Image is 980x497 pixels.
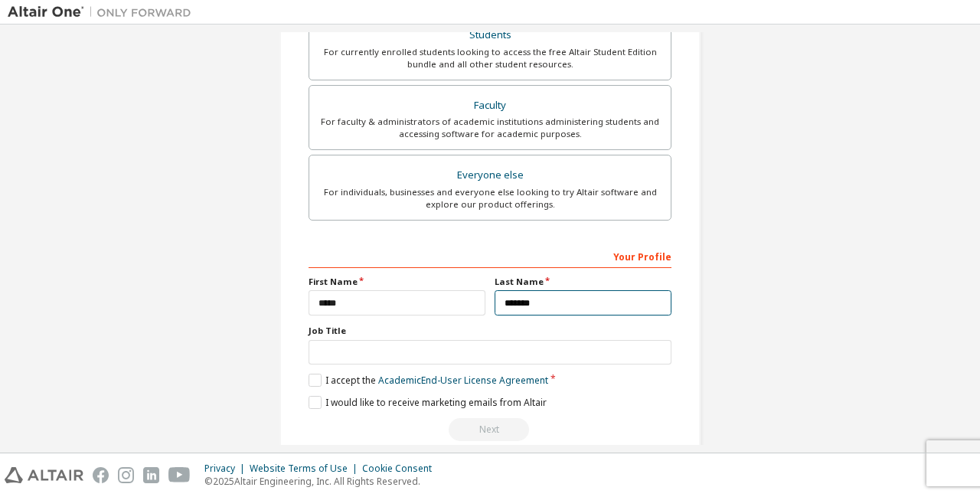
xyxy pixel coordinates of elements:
div: Privacy [204,463,250,475]
div: For faculty & administrators of academic institutions administering students and accessing softwa... [318,116,661,140]
img: Altair One [8,5,199,20]
div: Website Terms of Use [250,463,362,475]
img: altair_logo.svg [5,467,83,483]
a: Academic End-User License Agreement [378,374,548,387]
label: Job Title [309,325,671,337]
div: Your Profile [309,244,671,268]
div: Faculty [318,95,661,116]
label: I would like to receive marketing emails from Altair [309,396,547,409]
div: Everyone else [318,165,661,186]
img: linkedin.svg [143,467,159,483]
div: Cookie Consent [362,463,441,475]
div: For currently enrolled students looking to access the free Altair Student Edition bundle and all ... [318,46,661,70]
label: First Name [309,276,485,288]
img: instagram.svg [118,467,134,483]
img: facebook.svg [93,467,109,483]
p: © 2025 Altair Engineering, Inc. All Rights Reserved. [204,475,441,488]
div: Students [318,25,661,46]
label: I accept the [309,374,548,387]
img: youtube.svg [168,467,191,483]
div: For individuals, businesses and everyone else looking to try Altair software and explore our prod... [318,186,661,211]
div: Read and acccept EULA to continue [309,418,671,441]
label: Last Name [495,276,671,288]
